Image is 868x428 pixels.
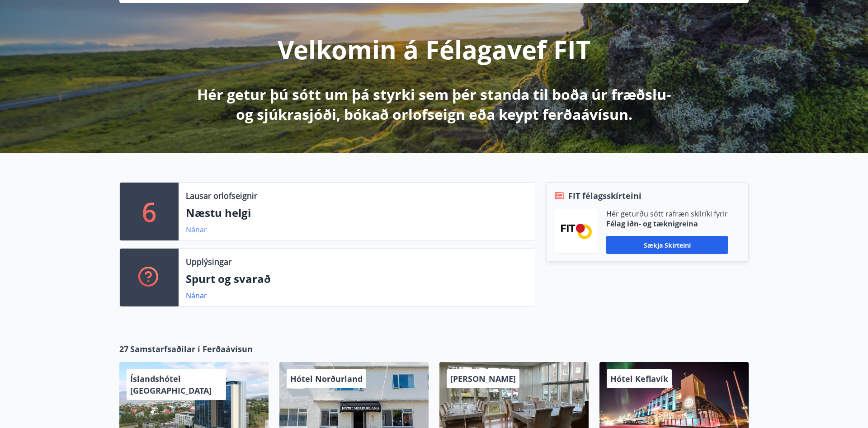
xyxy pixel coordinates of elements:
[186,205,528,221] p: Næstu helgi
[130,373,212,396] span: Íslandshótel [GEOGRAPHIC_DATA]
[186,225,207,235] a: Nánar
[606,209,728,219] p: Hér geturðu sótt rafræn skilríki fyrir
[568,190,642,202] span: FIT félagsskírteini
[142,194,156,229] p: 6
[278,32,590,66] p: Velkomin á Félagavef FIT
[195,85,673,124] p: Hér getur þú sótt um þá styrki sem þér standa til boða úr fræðslu- og sjúkrasjóði, bókað orlofsei...
[186,190,257,202] p: Lausar orlofseignir
[606,236,728,254] button: Sækja skírteini
[186,291,207,301] a: Nánar
[186,256,231,268] p: Upplýsingar
[610,373,668,384] span: Hótel Keflavík
[606,219,728,229] p: Félag iðn- og tæknigreina
[561,224,592,239] img: FPQVkF9lTnNbbaRSFyT17YYeljoOGk5m51IhT0bO.png
[186,271,528,287] p: Spurt og svarað
[119,343,128,355] span: 27
[290,373,363,384] span: Hótel Norðurland
[130,343,253,355] span: Samstarfsaðilar í Ferðaávísun
[450,373,516,384] span: [PERSON_NAME]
